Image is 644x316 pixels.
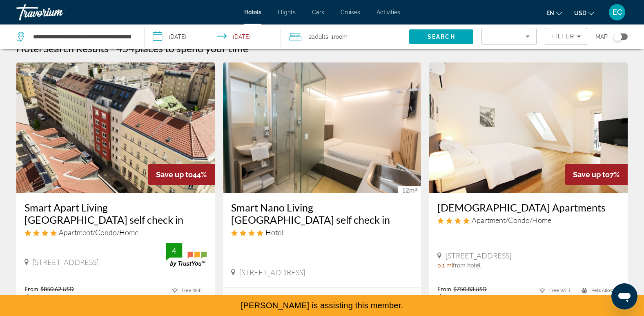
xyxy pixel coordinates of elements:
[546,7,562,19] button: Change language
[244,9,261,16] a: Hotels
[377,9,400,16] a: Activities
[574,10,586,16] span: USD
[551,33,575,40] span: Filter
[241,301,403,310] span: [PERSON_NAME] is assisting this member.
[16,2,98,23] a: Travorium
[595,31,608,42] span: Map
[429,62,628,193] img: Christiano Apartments
[265,228,283,237] span: Hotel
[545,28,587,45] button: Filters
[156,170,193,179] span: Save up to
[231,201,413,226] a: Smart Nano Living [GEOGRAPHIC_DATA] self check in
[25,292,86,305] ins: $478.17 USD
[148,164,215,185] div: 44%
[606,4,628,21] button: User Menu
[33,258,98,267] span: [STREET_ADDRESS]
[334,33,348,40] span: Room
[577,285,619,296] li: Pets Allowed
[25,201,207,226] a: Smart Apart Living [GEOGRAPHIC_DATA] self check in
[437,292,499,305] ins: $698.11 USD
[278,9,296,16] a: Flights
[309,31,328,42] span: 2
[573,170,610,179] span: Save up to
[166,246,182,256] div: 4
[437,201,619,214] a: [DEMOGRAPHIC_DATA] Apartments
[328,31,348,42] span: , 1
[611,283,637,309] iframe: Button to launch messaging window
[168,285,207,296] li: Free WiFi
[535,285,577,296] li: Free WiFi
[281,24,409,49] button: Travelers: 2 adults, 0 children
[223,62,421,193] img: Smart Nano Living Wien Hauptbahnhof self check in
[574,7,594,19] button: Change currency
[231,228,413,237] div: 4 star Hotel
[565,164,628,185] div: 7%
[608,33,628,40] button: Toggle map
[59,228,138,237] span: Apartment/Condo/Home
[16,62,215,193] img: Smart Apart Living Wien Hauptbahnhof self check in
[613,8,622,16] span: EC
[437,285,451,292] span: From
[25,228,207,237] div: 4 star Apartment
[312,9,324,16] a: Cars
[341,9,360,16] a: Cruises
[428,33,455,40] span: Search
[453,262,481,269] span: from hotel
[488,31,530,41] mat-select: Sort by
[409,29,473,44] button: Search
[472,216,551,225] span: Apartment/Condo/Home
[145,24,281,49] button: Select check in and out date
[437,216,619,225] div: 4 star Apartment
[437,262,453,269] span: 0.1 mi
[166,243,207,267] img: TrustYou guest rating badge
[453,285,487,292] del: $750.83 USD
[546,10,554,16] span: en
[25,285,38,292] span: From
[40,285,74,292] del: $850.62 USD
[32,31,132,43] input: Search hotel destination
[239,268,305,277] span: [STREET_ADDRESS]
[446,251,511,260] span: [STREET_ADDRESS]
[312,33,328,40] span: Adults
